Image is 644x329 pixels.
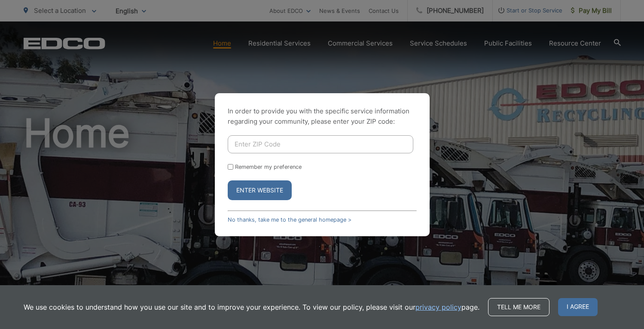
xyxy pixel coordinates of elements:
a: Tell me more [488,298,549,316]
span: I agree [558,298,598,316]
button: Enter Website [228,180,292,200]
a: No thanks, take me to the general homepage > [228,216,351,223]
label: Remember my preference [235,164,302,170]
input: Enter ZIP Code [228,135,413,153]
a: privacy policy [415,302,461,312]
p: We use cookies to understand how you use our site and to improve your experience. To view our pol... [24,302,479,312]
p: In order to provide you with the specific service information regarding your community, please en... [228,106,417,127]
